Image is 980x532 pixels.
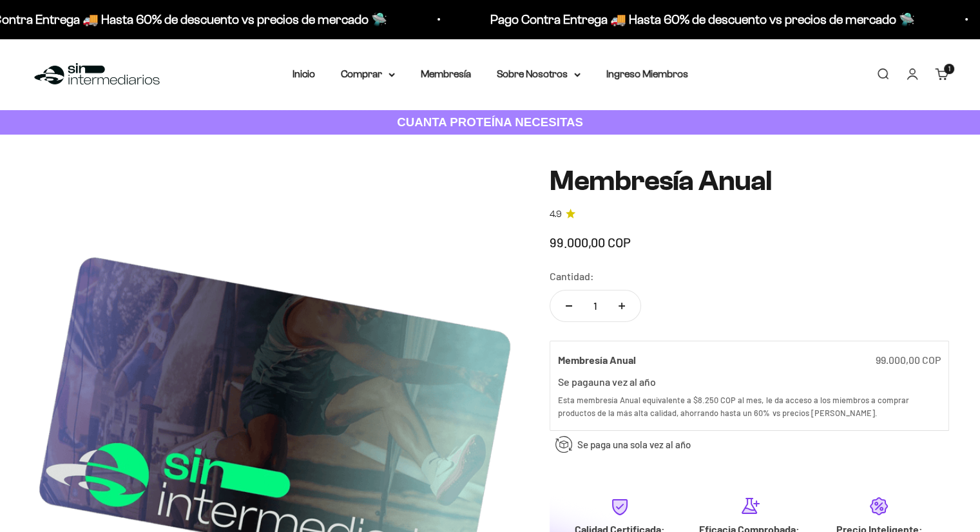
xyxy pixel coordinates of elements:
[550,207,562,222] span: 4.9
[577,437,691,452] span: Se paga una sola vez al año
[497,66,581,82] summary: Sobre Nosotros
[948,66,950,72] span: 1
[550,268,594,285] label: Cantidad:
[550,166,949,196] h1: Membresía Anual
[606,68,688,79] a: Ingreso Miembros
[293,68,315,79] a: Inicio
[421,68,471,79] a: Membresía
[558,352,636,368] label: Membresía Anual
[397,115,583,129] strong: CUANTA PROTEÍNA NECESITAS
[558,394,941,420] div: Esta membresía Anual equivalente a $8.250 COP al mes, le da acceso a los miembros a comprar produ...
[550,207,949,222] a: 4.94.9 de 5.0 estrellas
[480,9,905,30] p: Pago Contra Entrega 🚚 Hasta 60% de descuento vs precios de mercado 🛸
[558,375,593,388] label: Se paga
[550,290,588,321] button: Reducir cantidad
[876,354,941,366] span: 99.000,00 COP
[550,234,631,250] span: 99.000,00 COP
[603,290,640,321] button: Aumentar cantidad
[341,66,395,82] summary: Comprar
[593,375,656,388] label: una vez al año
